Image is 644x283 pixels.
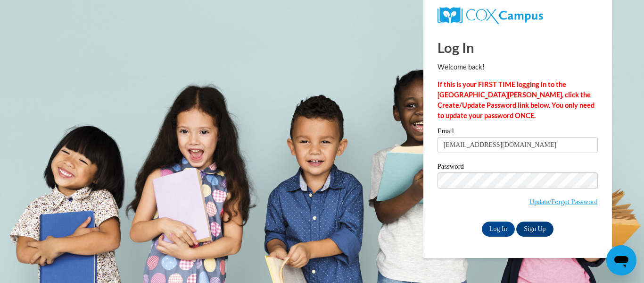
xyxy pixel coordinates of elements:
label: Email [438,128,598,137]
iframe: Button to launch messaging window [606,245,636,275]
p: Welcome back! [438,62,598,72]
strong: If this is your FIRST TIME logging in to the [GEOGRAPHIC_DATA][PERSON_NAME], click the Create/Upd... [438,80,594,120]
a: Sign Up [516,222,553,237]
input: Log In [482,222,515,237]
a: Update/Forgot Password [529,198,598,206]
img: COX Campus [438,7,543,24]
a: COX Campus [438,7,598,24]
label: Password [438,163,598,172]
h1: Log In [438,38,598,57]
